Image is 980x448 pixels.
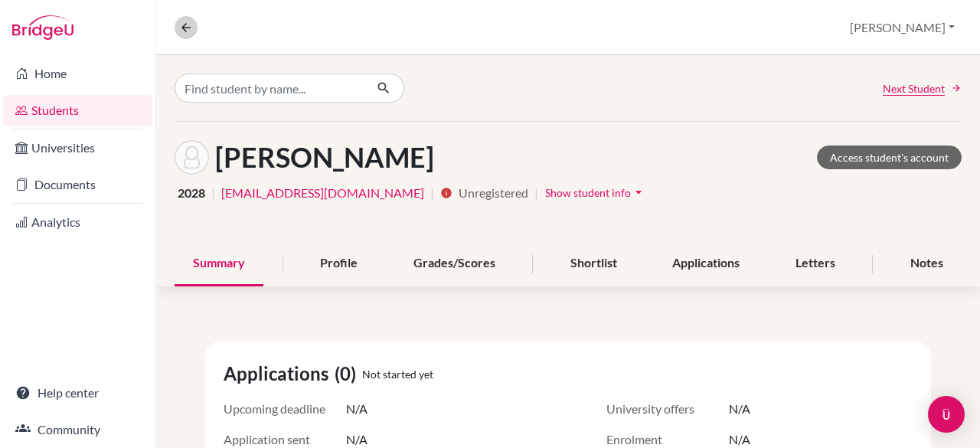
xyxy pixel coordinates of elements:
div: Shortlist [552,241,635,286]
span: Upcoming deadline [224,400,346,418]
span: N/A [729,400,750,418]
span: N/A [346,400,367,418]
div: Profile [302,241,376,286]
a: Students [3,95,152,126]
span: Show student info [545,186,631,199]
a: [EMAIL_ADDRESS][DOMAIN_NAME] [221,184,424,202]
img: Bridge-U [12,15,73,40]
div: Open Intercom Messenger [928,396,965,433]
a: Analytics [3,207,152,237]
span: Next Student [883,80,945,96]
a: Documents [3,169,152,200]
span: | [211,184,215,202]
span: University offers [606,400,729,418]
div: Applications [654,241,758,286]
button: Show student infoarrow_drop_down [544,181,647,204]
h1: [PERSON_NAME] [215,141,434,174]
div: Summary [175,241,263,286]
input: Find student by name... [175,74,364,103]
a: Universities [3,132,152,163]
span: 2028 [178,184,205,202]
div: Grades/Scores [395,241,514,286]
a: Community [3,414,152,445]
a: Home [3,58,152,89]
i: info [440,187,452,199]
img: Dipesh Acharya's avatar [175,140,209,175]
i: arrow_drop_down [631,185,646,200]
a: Help center [3,378,152,408]
span: Applications [224,360,335,388]
button: [PERSON_NAME] [843,13,962,42]
span: | [534,184,538,202]
a: Next Student [883,80,962,96]
span: (0) [335,360,362,388]
div: Letters [777,241,854,286]
span: | [430,184,434,202]
span: Unregistered [459,184,528,202]
div: Notes [892,241,962,286]
a: Access student's account [817,146,962,169]
span: Not started yet [362,366,433,382]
